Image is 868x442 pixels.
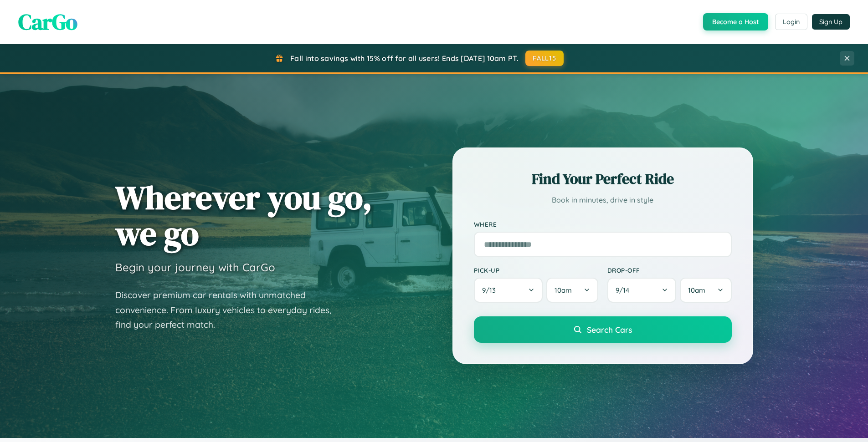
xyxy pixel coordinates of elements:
span: Fall into savings with 15% off for all users! Ends [DATE] 10am PT. [290,54,519,63]
label: Pick-up [474,266,598,274]
button: FALL15 [525,51,564,66]
p: Discover premium car rentals with unmatched convenience. From luxury vehicles to everyday rides, ... [115,288,343,332]
button: Login [775,14,807,30]
button: Search Cars [474,316,732,343]
button: 10am [680,278,731,303]
h1: Wherever you go, we go [115,179,372,251]
button: Become a Host [703,13,768,30]
button: Sign Up [812,14,850,30]
h2: Find Your Perfect Ride [474,169,732,189]
p: Book in minutes, drive in style [474,193,732,207]
label: Drop-off [607,266,732,274]
button: 9/13 [474,278,543,303]
span: CarGo [18,7,77,37]
span: 9 / 14 [616,286,634,295]
label: Where [474,220,732,228]
button: 9/14 [607,278,677,303]
span: 10am [555,286,572,295]
span: Search Cars [587,325,632,335]
h3: Begin your journey with CarGo [115,260,275,274]
span: 10am [688,286,705,295]
span: 9 / 13 [482,286,500,295]
button: 10am [546,278,598,303]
